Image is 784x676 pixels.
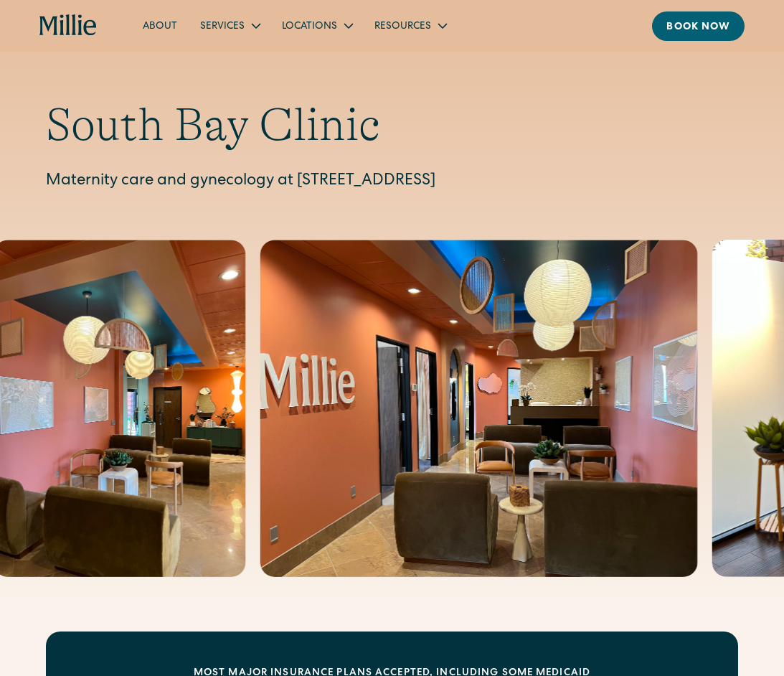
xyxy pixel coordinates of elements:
[200,19,245,34] div: Services
[39,14,97,37] a: home
[46,170,738,194] p: Maternity care and gynecology at [STREET_ADDRESS]
[131,14,189,37] a: About
[282,19,337,34] div: Locations
[189,14,270,37] div: Services
[270,14,363,37] div: Locations
[46,98,738,153] h1: South Bay Clinic
[666,20,730,35] div: Book now
[374,19,431,34] div: Resources
[363,14,457,37] div: Resources
[652,11,745,41] a: Book now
